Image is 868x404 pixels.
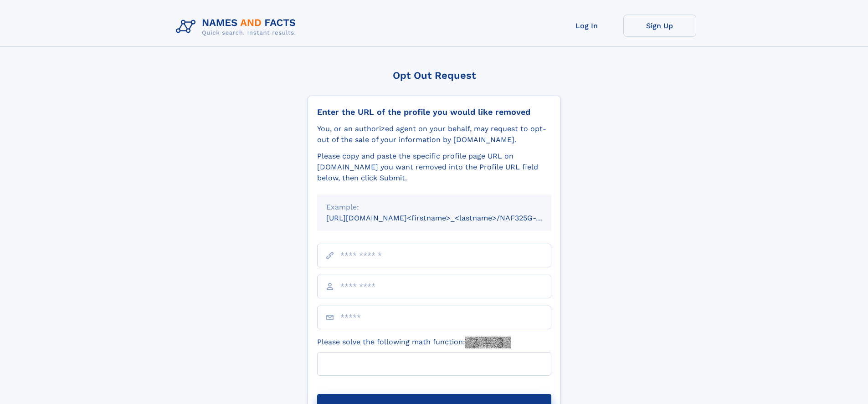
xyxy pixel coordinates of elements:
[550,15,623,37] a: Log In
[172,15,303,39] img: Logo Names and Facts
[317,107,551,117] div: Enter the URL of the profile you would like removed
[317,123,551,145] div: You, or an authorized agent on your behalf, may request to opt-out of the sale of your informatio...
[308,70,561,81] div: Opt Out Request
[317,337,511,348] label: Please solve the following math function:
[326,202,542,213] div: Example:
[623,15,696,37] a: Sign Up
[317,151,551,184] div: Please copy and paste the specific profile page URL on [DOMAIN_NAME] you want removed into the Pr...
[326,214,569,222] small: [URL][DOMAIN_NAME]<firstname>_<lastname>/NAF325G-xxxxxxxx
